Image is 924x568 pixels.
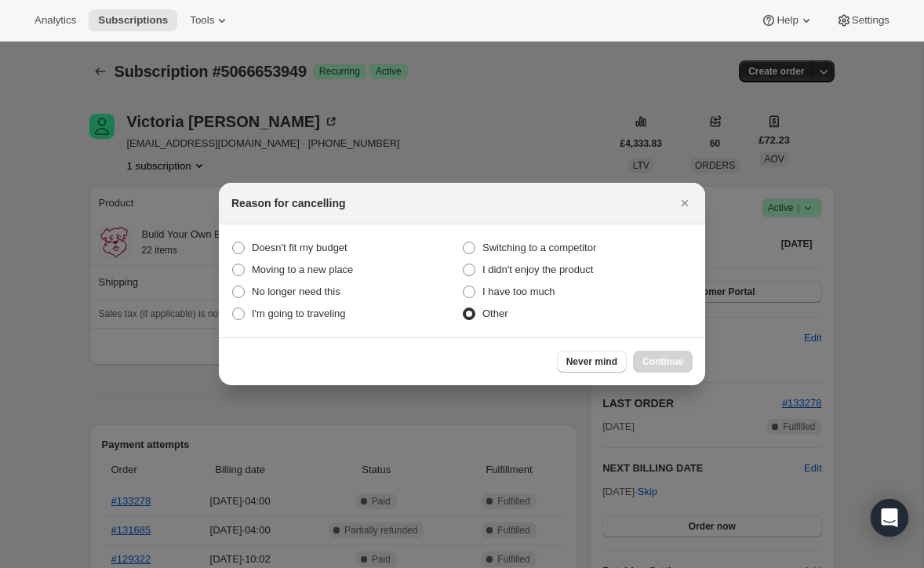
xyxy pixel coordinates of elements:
[566,355,617,368] span: Never mind
[852,14,889,27] span: Settings
[482,286,555,297] span: I have too much
[190,14,214,27] span: Tools
[252,286,340,297] span: No longer need this
[25,9,85,31] button: Analytics
[482,242,596,253] span: Switching to a competitor
[180,9,239,31] button: Tools
[557,351,627,373] button: Never mind
[751,9,823,31] button: Help
[482,264,593,275] span: I didn't enjoy the product
[674,192,696,214] button: Close
[231,195,345,211] h2: Reason for cancelling
[98,14,168,27] span: Subscriptions
[827,9,899,31] button: Settings
[482,308,508,319] span: Other
[252,308,346,319] span: I'm going to traveling
[89,9,177,31] button: Subscriptions
[871,499,908,537] div: Open Intercom Messenger
[35,14,76,27] span: Analytics
[252,242,347,253] span: Doesn't fit my budget
[252,264,353,275] span: Moving to a new place
[777,14,798,27] span: Help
